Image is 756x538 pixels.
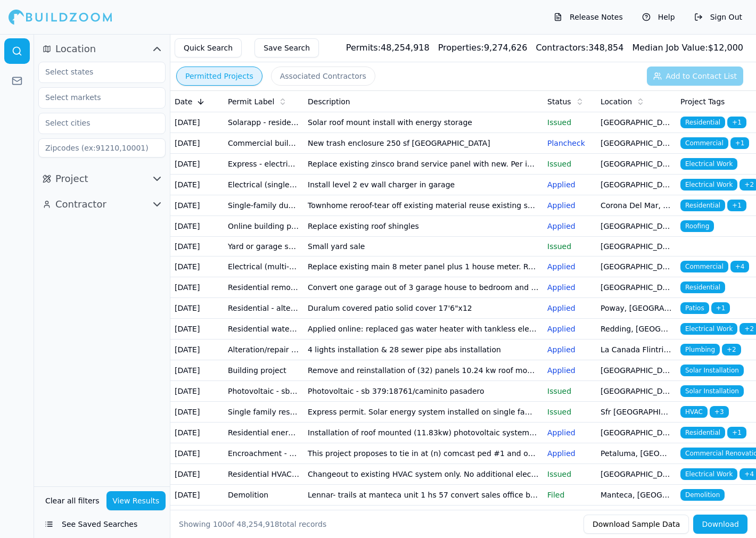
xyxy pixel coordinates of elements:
td: Alteration/repair - building (residential) [224,340,303,360]
td: Single family residential - express photovoltaic solar [224,402,303,423]
span: Roofing [680,220,714,232]
span: + 3 [710,406,729,418]
div: $ 12,000 [632,42,743,54]
td: [GEOGRAPHIC_DATA], [GEOGRAPHIC_DATA] [596,381,676,402]
span: Project Tags [680,96,725,107]
td: Whtr-01: residential water heater replace/changeout | additional details: - [303,506,543,526]
td: [DATE] [170,112,224,133]
div: 348,854 [536,42,623,54]
p: Issued [547,117,592,128]
span: Electrical Work [680,468,737,480]
td: [DATE] [170,298,224,319]
span: + 2 [722,344,741,355]
div: 48,254,918 [346,42,430,54]
span: + 1 [711,302,730,314]
p: Plancheck [547,138,592,148]
td: Residential water heater replacement [224,319,303,340]
p: Applied [547,324,592,334]
td: Single-family duplex re-roof express [224,195,303,216]
input: Select cities [39,113,152,133]
td: Sfr [GEOGRAPHIC_DATA], [GEOGRAPHIC_DATA] [596,402,676,423]
button: Permitted Projects [176,67,262,86]
span: Residential [680,200,725,211]
td: Residential energy solar [224,423,303,443]
span: Electrical Work [680,158,737,170]
td: Photovoltaic - sb 379 [224,381,303,402]
span: Commercial [680,261,728,272]
td: [DATE] [170,237,224,256]
td: Online permit - residential water heater [224,506,303,526]
p: Issued [547,469,592,479]
span: Permit Label [228,96,274,107]
span: Solar Installation [680,365,744,376]
td: Demolition [224,485,303,506]
td: [DATE] [170,443,224,464]
span: Electrical Work [680,179,737,191]
span: 48,254,918 [237,520,280,528]
td: Remove and reinstallation of (32) panels 10.24 kw roof mounted solar photovoltaic system [303,360,543,381]
span: + 1 [727,200,746,211]
span: Location [55,42,96,56]
button: Help [637,9,680,26]
td: Convert one garage out of 3 garage house to bedroom and laundry roam to fullbath [303,277,543,298]
p: Applied [547,200,592,211]
td: New trash enclosure 250 sf [GEOGRAPHIC_DATA] [303,133,543,154]
td: [DATE] [170,256,224,277]
span: Residential [680,282,725,293]
td: [GEOGRAPHIC_DATA], [GEOGRAPHIC_DATA] [596,506,676,526]
button: Location [38,40,166,57]
span: Contractors: [536,43,588,53]
input: Select markets [39,88,152,107]
td: [DATE] [170,485,224,506]
td: Express permit. Solar energy system installed on single family residence (stand alone house); 12.... [303,402,543,423]
span: Residential [680,427,725,438]
button: Contractor [38,196,166,213]
button: Download [693,515,747,534]
p: Applied [547,448,592,459]
td: [GEOGRAPHIC_DATA], [GEOGRAPHIC_DATA] [596,360,676,381]
td: [DATE] [170,154,224,175]
td: Manteca, [GEOGRAPHIC_DATA] [596,485,676,506]
span: Contractor [55,197,106,212]
p: Applied [547,221,592,231]
td: Electrical (multi-family condominium commercial) [224,256,303,277]
td: Encroachment - utility company [224,443,303,464]
td: Residential remodel/repair/maintenance [224,277,303,298]
button: Project [38,170,166,187]
span: Patios [680,302,709,314]
span: Solar Installation [680,385,744,397]
td: Poway, [GEOGRAPHIC_DATA] [596,298,676,319]
p: Issued [547,241,592,252]
p: Issued [547,386,592,396]
td: Replace existing zinsco brand service panel with new. Per insurance requirements. 100 amp like fo... [303,154,543,175]
td: 4 lights installation & 28 sewer pipe abs installation [303,340,543,360]
button: Release Notes [548,9,628,26]
button: Download Sample Data [584,515,689,534]
td: [DATE] [170,381,224,402]
span: Status [547,96,571,107]
td: [DATE] [170,319,224,340]
button: Sign Out [689,9,747,26]
p: Issued [547,407,592,417]
button: Clear all filters [43,491,102,510]
span: Project [55,171,88,186]
input: Zipcodes (ex:91210,10001) [38,138,166,158]
button: View Results [106,491,166,510]
span: + 4 [730,261,750,272]
button: Save Search [254,38,319,57]
td: Applied online: replaced gas water heater with tankless electric water heater [303,319,543,340]
span: Commercial [680,137,728,149]
td: [GEOGRAPHIC_DATA], [GEOGRAPHIC_DATA] [596,133,676,154]
td: Lennar- trails at manteca unit 1 hs 57 convert sales office back to a residential garage. Origina... [303,485,543,506]
td: [DATE] [170,133,224,154]
p: Applied [547,344,592,355]
td: [DATE] [170,423,224,443]
td: [DATE] [170,216,224,237]
span: HVAC [680,406,708,418]
td: Residential HVAC (if structural design apply for miscellaneous houses duplex townhome mechanical [224,464,303,485]
p: Filed [547,490,592,500]
td: [GEOGRAPHIC_DATA], [GEOGRAPHIC_DATA] [596,216,676,237]
span: Date [175,96,192,107]
td: [GEOGRAPHIC_DATA], [GEOGRAPHIC_DATA] [596,175,676,195]
span: 100 [213,520,227,528]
